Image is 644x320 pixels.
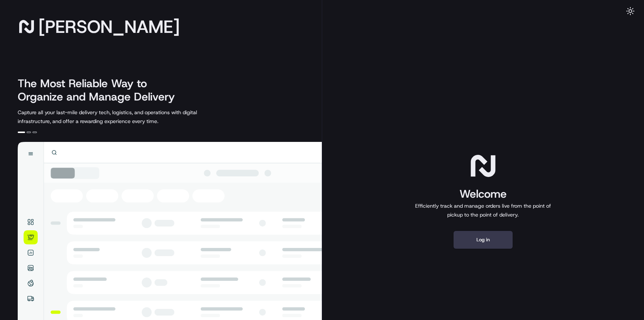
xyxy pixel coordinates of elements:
button: Log in [454,231,513,249]
p: Capture all your last-mile delivery tech, logistics, and operations with digital infrastructure, ... [18,108,230,126]
h2: The Most Reliable Way to Organize and Manage Delivery [18,77,183,103]
p: Efficiently track and manage orders live from the point of pickup to the point of delivery. [412,201,554,219]
span: [PERSON_NAME] [38,19,180,34]
h1: Welcome [412,187,554,201]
